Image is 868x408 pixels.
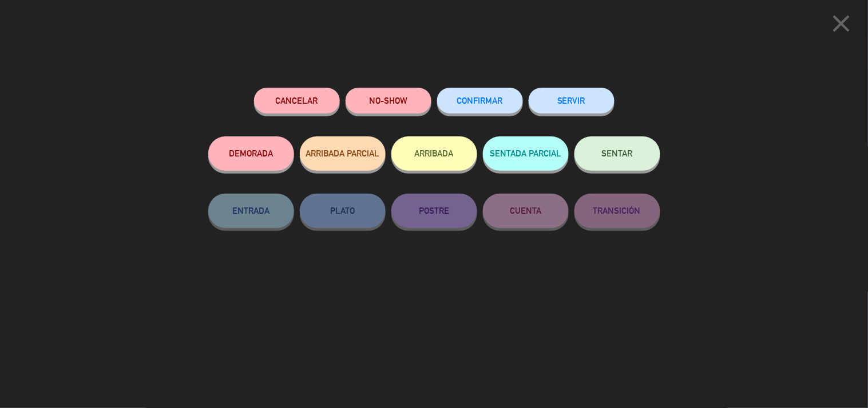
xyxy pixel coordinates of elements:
span: ARRIBADA PARCIAL [306,148,379,158]
button: SENTADA PARCIAL [483,136,569,171]
button: SENTAR [574,136,660,171]
span: SENTAR [602,148,633,158]
button: Cancelar [254,88,340,113]
button: ARRIBADA [391,136,477,171]
button: CUENTA [483,194,569,228]
button: DEMORADA [208,136,294,171]
button: POSTRE [391,194,477,228]
button: PLATO [300,194,386,228]
button: close [824,9,859,42]
button: TRANSICIÓN [574,194,660,228]
button: ENTRADA [208,194,294,228]
button: NO-SHOW [346,88,431,113]
button: CONFIRMAR [437,88,523,113]
span: CONFIRMAR [457,96,503,105]
button: ARRIBADA PARCIAL [300,136,386,171]
i: close [827,9,856,38]
button: SERVIR [529,88,615,113]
